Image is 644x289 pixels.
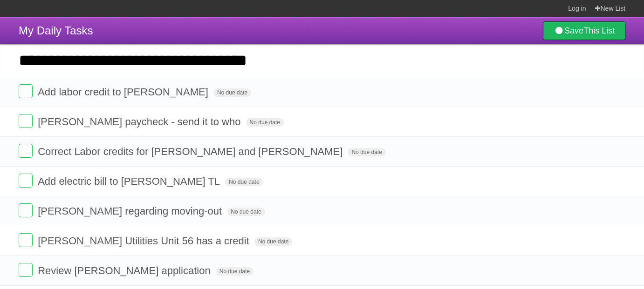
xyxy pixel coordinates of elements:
label: Done [19,114,33,128]
label: Done [19,203,33,217]
a: SaveThis List [543,21,625,40]
label: Done [19,174,33,188]
b: This List [583,26,615,35]
span: No due date [348,148,385,156]
span: Correct Labor credits for [PERSON_NAME] and [PERSON_NAME] [38,146,345,157]
span: [PERSON_NAME] paycheck - send it to who [38,116,243,128]
span: No due date [254,237,292,246]
label: Done [19,144,33,158]
label: Done [19,233,33,247]
span: Add labor credit to [PERSON_NAME] [38,86,211,98]
span: No due date [246,118,284,127]
span: No due date [216,267,253,276]
label: Done [19,84,33,98]
span: No due date [213,88,251,97]
span: My Daily Tasks [19,24,93,37]
span: [PERSON_NAME] regarding moving-out [38,205,224,217]
span: [PERSON_NAME] Utilities Unit 56 has a credit [38,235,252,247]
span: No due date [225,178,263,186]
label: Done [19,263,33,277]
span: Review [PERSON_NAME] application [38,265,212,276]
span: No due date [227,208,265,216]
span: Add electric bill to [PERSON_NAME] TL [38,175,222,187]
